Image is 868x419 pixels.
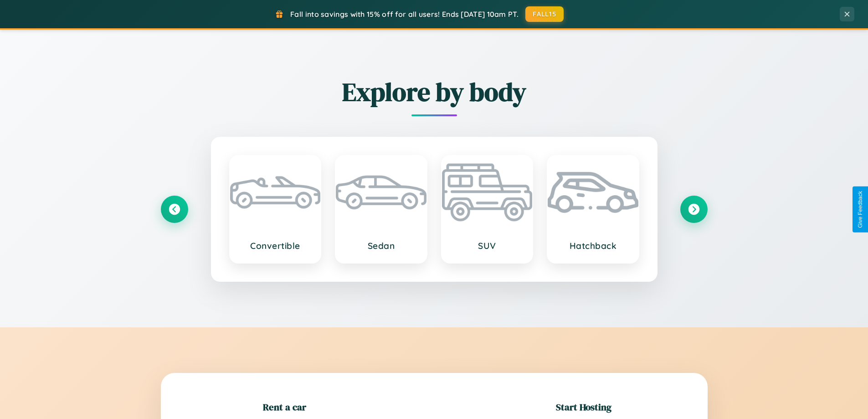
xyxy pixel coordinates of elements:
[857,191,863,228] div: Give Feedback
[345,240,417,251] h3: Sedan
[557,240,629,251] h3: Hatchback
[525,6,564,22] button: FALL15
[451,240,524,251] h3: SUV
[556,400,611,414] h2: Start Hosting
[263,400,306,414] h2: Rent a car
[290,10,519,19] span: Fall into savings with 15% off for all users! Ends [DATE] 10am PT.
[239,240,312,251] h3: Convertible
[161,74,708,109] h2: Explore by body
